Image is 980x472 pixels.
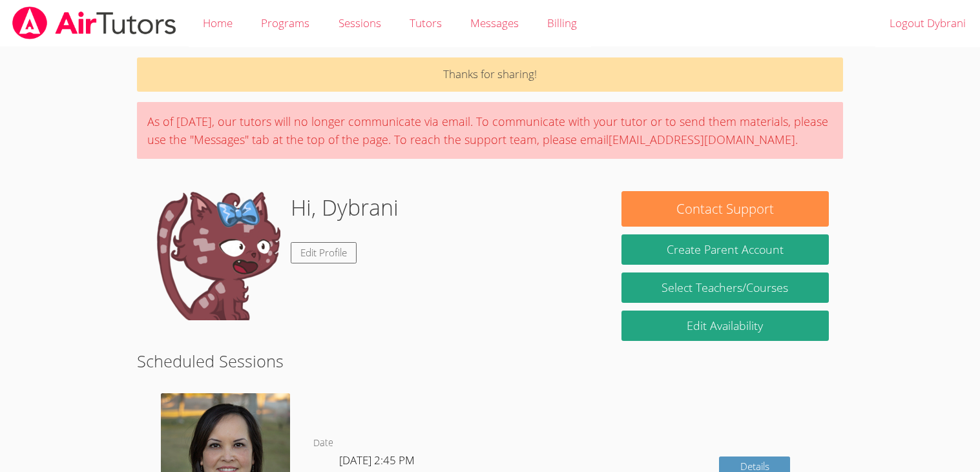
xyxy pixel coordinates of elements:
[621,311,828,341] a: Edit Availability
[621,272,828,303] a: Select Teachers/Courses
[291,191,399,224] h1: Hi, Dybrani
[291,242,357,263] a: Edit Profile
[137,349,842,373] h2: Scheduled Sessions
[621,191,828,227] button: Contact Support
[11,6,178,39] img: airtutors_banner-c4298cdbf04f3fff15de1276eac7730deb9818008684d7c2e4769d2f7ddbe033.png
[339,453,415,467] span: [DATE] 2:45 PM
[621,234,828,265] button: Create Parent Account
[313,435,333,451] dt: Date
[470,15,519,30] span: Messages
[151,191,280,320] img: default.png
[137,57,842,92] p: Thanks for sharing!
[137,102,842,159] div: As of [DATE], our tutors will no longer communicate via email. To communicate with your tutor or ...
